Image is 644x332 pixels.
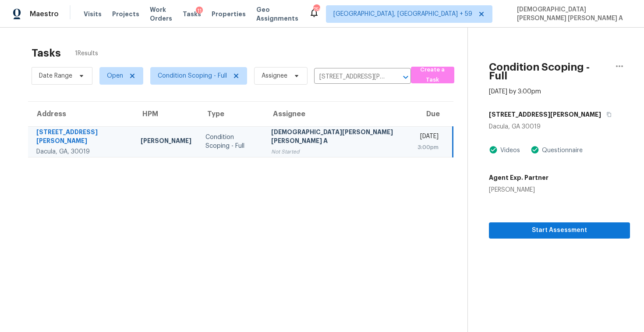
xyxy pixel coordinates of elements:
input: Search by address [314,70,386,84]
span: Work Orders [150,5,172,23]
img: Artifact Present Icon [531,145,539,154]
div: Questionnaire [539,146,583,155]
th: Assignee [264,102,411,126]
div: 3:00pm [418,143,439,152]
div: 11 [196,7,203,15]
th: Address [28,102,134,126]
h5: Agent Exp. Partner [489,173,548,182]
span: Create a Task [415,65,450,85]
div: Condition Scoping - Full [205,133,257,150]
div: Videos [498,146,520,155]
div: Not Started [271,147,404,156]
div: [DEMOGRAPHIC_DATA][PERSON_NAME] [PERSON_NAME] A [271,128,404,147]
img: Artifact Present Icon [489,145,498,154]
button: Start Assessment [489,222,630,239]
div: [PERSON_NAME] [489,186,548,194]
th: Type [198,102,264,126]
span: Start Assessment [496,225,623,236]
div: Dacula, GA, 30019 [36,147,127,156]
button: Copy Address [601,107,613,122]
span: Visits [84,10,102,18]
button: Open [400,71,412,83]
div: [DATE] [418,132,439,143]
h2: Tasks [32,49,61,57]
div: [STREET_ADDRESS][PERSON_NAME] [36,128,127,147]
span: Maestro [30,10,59,18]
span: Assignee [262,71,287,80]
button: Create a Task [411,67,455,83]
div: Dacula, GA 30019 [489,122,630,131]
h5: [STREET_ADDRESS][PERSON_NAME] [489,110,601,119]
th: HPM [134,102,198,126]
h2: Condition Scoping - Full [489,63,609,80]
span: 1 Results [75,49,98,58]
span: Geo Assignments [256,5,298,23]
span: Open [107,71,123,80]
span: Properties [212,10,246,18]
span: Condition Scoping - Full [158,71,227,80]
span: [GEOGRAPHIC_DATA], [GEOGRAPHIC_DATA] + 59 [333,10,472,18]
div: 750 [313,5,319,14]
span: Tasks [183,11,201,17]
span: [DEMOGRAPHIC_DATA][PERSON_NAME] [PERSON_NAME] A [513,5,631,23]
div: [PERSON_NAME] [141,136,191,147]
span: Projects [112,10,139,18]
div: [DATE] by 3:00pm [489,87,541,96]
th: Due [410,102,453,126]
span: Date Range [39,71,72,80]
